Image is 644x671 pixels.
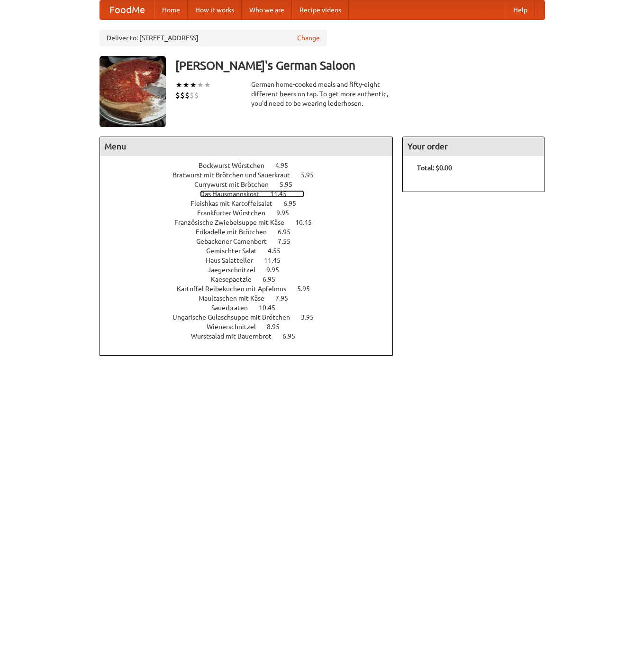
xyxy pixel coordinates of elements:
a: Kaesepaetzle 6.95 [211,276,293,283]
li: $ [180,90,185,101]
span: 5.95 [301,171,323,179]
span: Currywurst mit Brötchen [194,181,278,188]
span: 6.95 [283,200,306,207]
li: $ [175,90,180,101]
li: $ [185,90,190,101]
a: Recipe videos [292,0,349,19]
h3: [PERSON_NAME]'s German Saloon [175,56,545,75]
span: 11.45 [270,190,296,198]
a: How it works [188,0,242,19]
a: FoodMe [100,0,154,19]
span: Haus Salatteller [206,257,263,264]
span: Das Hausmannskost [200,190,269,198]
span: 6.95 [282,332,305,340]
span: Frankfurter Würstchen [197,209,275,217]
a: Französische Zwiebelsuppe mit Käse 10.45 [174,219,329,226]
span: Gebackener Camenbert [196,238,276,245]
div: Deliver to: [STREET_ADDRESS] [100,29,327,46]
span: 6.95 [263,276,285,283]
span: 4.95 [275,162,298,169]
a: Kartoffel Reibekuchen mit Apfelmus 5.95 [177,285,327,293]
span: 9.95 [276,209,299,217]
span: Frikadelle mit Brötchen [196,228,276,236]
a: Maultaschen mit Käse 7.95 [199,294,306,302]
span: 6.95 [278,228,300,236]
li: ★ [190,80,197,90]
li: $ [194,90,199,101]
li: ★ [175,80,182,90]
span: 7.95 [275,294,298,302]
span: 11.45 [264,257,290,264]
b: Total: $0.00 [417,164,452,172]
a: Jaegerschnitzel 9.95 [208,266,297,274]
span: 7.55 [278,238,300,245]
span: Kaesepaetzle [211,276,261,283]
a: Gemischter Salat 4.55 [206,247,298,255]
span: 10.45 [295,219,321,226]
span: Sauerbraten [211,304,257,312]
a: Bockwurst Würstchen 4.95 [199,162,306,169]
a: Bratwurst mit Brötchen und Sauerkraut 5.95 [172,171,331,179]
span: 5.95 [297,285,319,293]
img: angular.jpg [100,56,166,127]
h4: Your order [403,137,544,156]
li: ★ [182,80,190,90]
span: Maultaschen mit Käse [199,294,274,302]
a: Wurstsalad mit Bauernbrot 6.95 [191,332,313,340]
li: $ [190,90,194,101]
li: ★ [204,80,211,90]
a: Ungarische Gulaschsuppe mit Brötchen 3.95 [172,313,331,321]
h4: Menu [100,137,393,156]
a: Change [297,33,320,43]
a: Frankfurter Würstchen 9.95 [197,209,307,217]
span: 9.95 [266,266,289,274]
span: Fleishkas mit Kartoffelsalat [190,200,282,207]
a: Currywurst mit Brötchen 5.95 [194,181,310,188]
span: Gemischter Salat [206,247,266,255]
span: 4.55 [268,247,290,255]
a: Sauerbraten 10.45 [211,304,293,312]
span: Wienerschnitzel [207,323,265,331]
span: Jaegerschnitzel [208,266,265,274]
a: Frikadelle mit Brötchen 6.95 [196,228,308,236]
a: Gebackener Camenbert 7.55 [196,238,308,245]
span: 3.95 [301,313,323,321]
span: 8.95 [267,323,289,331]
a: Wienerschnitzel 8.95 [207,323,297,331]
span: Kartoffel Reibekuchen mit Apfelmus [177,285,296,293]
span: Bockwurst Würstchen [199,162,274,169]
span: Ungarische Gulaschsuppe mit Brötchen [172,313,299,321]
a: Who we are [242,0,292,19]
a: Home [154,0,188,19]
a: Haus Salatteller 11.45 [206,257,298,264]
li: ★ [197,80,204,90]
span: Bratwurst mit Brötchen und Sauerkraut [172,171,299,179]
span: 10.45 [259,304,285,312]
a: Help [506,0,535,19]
div: German home-cooked meals and fifty-eight different beers on tap. To get more authentic, you'd nee... [251,80,393,108]
span: Französische Zwiebelsuppe mit Käse [174,219,294,226]
a: Das Hausmannskost 11.45 [200,190,304,198]
span: 5.95 [280,181,302,188]
span: Wurstsalad mit Bauernbrot [191,332,281,340]
a: Fleishkas mit Kartoffelsalat 6.95 [190,200,314,207]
